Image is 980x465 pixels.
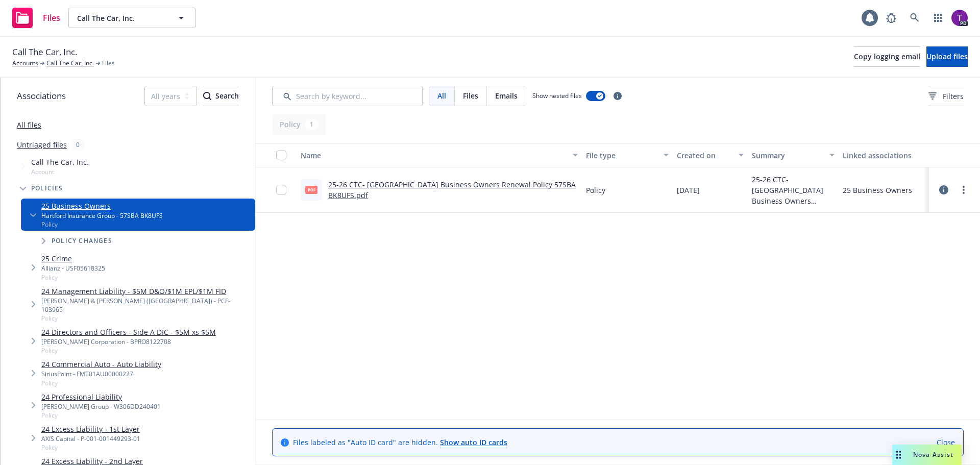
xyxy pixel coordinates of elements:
a: 24 Excess Liability - 1st Layer [41,424,140,434]
span: Filters [928,91,964,102]
div: 25 Business Owners [843,185,912,195]
span: 25-26 CTC- [GEOGRAPHIC_DATA] Business Owners Renewal Policy 57SBA BK8UFS [752,174,834,206]
button: Nova Assist [892,445,962,465]
div: Drag to move [892,445,905,465]
input: Toggle Row Selected [276,185,286,195]
span: Policy changes [52,238,112,244]
a: Untriaged files [17,139,67,150]
div: SiriusPoint - FMT01AU00000227 [41,370,161,378]
div: Name [301,150,567,161]
div: [PERSON_NAME] Group - W306DD240401 [41,402,161,411]
button: Upload files [926,46,968,67]
svg: Search [203,92,211,100]
a: Accounts [12,59,38,68]
span: [DATE] [677,185,700,195]
span: pdf [305,186,317,193]
a: 24 Professional Liability [41,391,161,402]
img: photo [951,10,968,26]
button: Name [297,143,582,167]
div: AXIS Capital - P-001-001449293-01 [41,434,140,443]
span: Files [102,59,115,68]
a: 24 Commercial Auto - Auto Liability [41,359,161,370]
div: Summary [752,150,823,161]
div: [PERSON_NAME] Corporation - BPRO8122708 [41,337,216,346]
div: Allianz - USF05618325 [41,264,105,273]
input: Select all [276,150,286,160]
span: Policies [31,185,63,191]
span: Associations [17,89,66,103]
span: Call The Car, Inc. [77,13,165,23]
div: Search [203,86,239,106]
span: Policy [586,185,605,195]
a: Switch app [928,8,948,28]
input: Search by keyword... [272,86,423,106]
span: All [437,90,446,101]
span: Files labeled as "Auto ID card" are hidden. [293,437,507,448]
span: Files [43,14,60,22]
span: Policy [41,314,251,323]
span: Files [463,90,478,101]
span: Copy logging email [854,52,920,61]
a: 24 Directors and Officers - Side A DIC - $5M xs $5M [41,327,216,337]
span: Policy [41,273,105,282]
div: Linked associations [843,150,925,161]
div: 0 [71,139,85,151]
a: Close [937,437,955,448]
span: Policy [41,379,161,387]
a: Report a Bug [881,8,901,28]
span: Nova Assist [913,450,953,459]
span: Show nested files [532,91,582,100]
span: Emails [495,90,518,101]
span: Call The Car, Inc. [12,45,77,59]
a: 25-26 CTC- [GEOGRAPHIC_DATA] Business Owners Renewal Policy 57SBA BK8UFS.pdf [328,180,576,200]
button: Filters [928,86,964,106]
div: Hartford Insurance Group - 57SBA BK8UFS [41,211,163,220]
button: Created on [673,143,748,167]
span: Call The Car, Inc. [31,157,89,167]
button: Call The Car, Inc. [68,8,196,28]
button: Summary [748,143,838,167]
div: [PERSON_NAME] & [PERSON_NAME] ([GEOGRAPHIC_DATA]) - PCF-103965 [41,297,251,314]
a: 24 Management Liability - $5M D&O/$1M EPL/$1M FID [41,286,251,297]
a: Call The Car, Inc. [46,59,94,68]
a: All files [17,120,41,130]
button: File type [582,143,672,167]
a: 25 Business Owners [41,201,163,211]
a: Files [8,4,64,32]
a: more [958,184,970,196]
span: Filters [943,91,964,102]
div: File type [586,150,657,161]
a: Show auto ID cards [440,437,507,447]
a: Search [904,8,925,28]
a: 25 Crime [41,253,105,264]
button: Linked associations [839,143,929,167]
span: Policy [41,220,163,229]
div: Created on [677,150,733,161]
button: Copy logging email [854,46,920,67]
span: Policy [41,411,161,420]
span: Upload files [926,52,968,61]
button: SearchSearch [203,86,239,106]
span: Policy [41,346,216,355]
span: Policy [41,443,140,452]
span: Account [31,167,89,176]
